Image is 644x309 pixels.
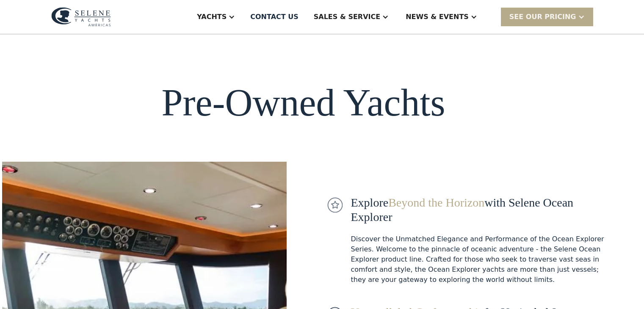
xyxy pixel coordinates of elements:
[327,197,343,212] img: icon
[51,7,111,27] img: logo
[351,196,612,224] div: Explore with Selene Ocean Explorer
[501,8,593,26] div: SEE Our Pricing
[351,234,612,285] div: Discover the Unmatched Elegance and Performance of the Ocean Explorer Series. Welcome to the pinn...
[314,12,380,22] div: Sales & Service
[388,196,484,209] span: Beyond the Horizon
[197,12,227,22] div: Yachts
[162,82,445,124] h1: Pre-Owned Yachts
[250,12,299,22] div: Contact US
[406,12,469,22] div: News & EVENTS
[509,12,576,22] div: SEE Our Pricing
